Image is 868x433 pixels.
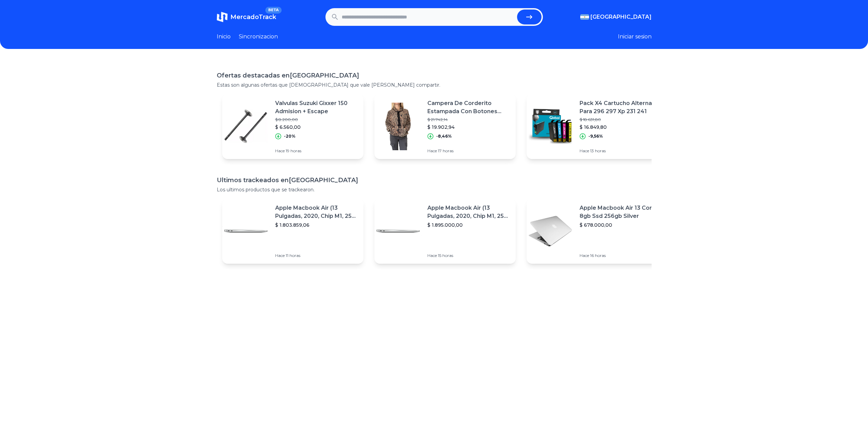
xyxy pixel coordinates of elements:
[580,99,662,116] p: Pack X4 Cartucho Alternativo Para 296 297 Xp 231 241
[275,222,358,228] p: $ 1.803.859,06
[275,99,358,116] p: Valvulas Suzuki Gixxer 150 Admision + Escape
[222,198,364,264] a: Featured imageApple Macbook Air (13 Pulgadas, 2020, Chip M1, 256 Gb De Ssd, 8 Gb De Ram) - Plata$...
[527,103,574,150] img: Featured image
[275,148,358,154] p: Hace 19 horas
[427,124,510,131] p: $ 19.902,94
[580,222,662,228] p: $ 678.000,00
[275,204,358,220] p: Apple Macbook Air (13 Pulgadas, 2020, Chip M1, 256 Gb De Ssd, 8 Gb De Ram) - Plata
[590,13,652,21] span: [GEOGRAPHIC_DATA]
[580,148,662,154] p: Hace 13 horas
[527,198,668,264] a: Featured imageApple Macbook Air 13 Core I5 8gb Ssd 256gb Silver$ 678.000,00Hace 16 horas
[527,94,668,159] a: Featured imagePack X4 Cartucho Alternativo Para 296 297 Xp 231 241$ 18.631,80$ 16.849,80-9,56%Hac...
[275,124,358,131] p: $ 6.560,00
[239,33,278,41] a: Sincronizacion
[217,71,652,80] h1: Ofertas destacadas en [GEOGRAPHIC_DATA]
[618,33,652,41] button: Iniciar sesion
[580,253,662,258] p: Hace 16 horas
[222,94,364,159] a: Featured imageValvulas Suzuki Gixxer 150 Admision + Escape$ 8.200,00$ 6.560,00-20%Hace 19 horas
[427,204,510,220] p: Apple Macbook Air (13 Pulgadas, 2020, Chip M1, 256 Gb De Ssd, 8 Gb De Ram) - Plata
[217,12,276,22] a: MercadoTrackBETA
[222,103,270,150] img: Featured image
[427,99,510,116] p: Campera De Corderito Estampada Con Botones Para Mujer
[275,253,358,258] p: Hace 11 horas
[427,148,510,154] p: Hace 17 horas
[427,253,510,258] p: Hace 15 horas
[588,134,603,139] p: -9,56%
[265,7,281,14] span: BETA
[374,207,422,255] img: Featured image
[222,207,270,255] img: Featured image
[275,117,358,122] p: $ 8.200,00
[527,207,574,255] img: Featured image
[217,186,652,193] p: Los ultimos productos que se trackearon.
[217,82,652,88] p: Estas son algunas ofertas que [DEMOGRAPHIC_DATA] que vale [PERSON_NAME] compartir.
[580,124,662,131] p: $ 16.849,80
[374,103,422,150] img: Featured image
[427,117,510,122] p: $ 21.742,14
[374,94,516,159] a: Featured imageCampera De Corderito Estampada Con Botones Para Mujer$ 21.742,14$ 19.902,94-8,46%Ha...
[217,12,228,22] img: MercadoTrack
[436,134,452,139] p: -8,46%
[374,198,516,264] a: Featured imageApple Macbook Air (13 Pulgadas, 2020, Chip M1, 256 Gb De Ssd, 8 Gb De Ram) - Plata$...
[284,134,296,139] p: -20%
[580,14,589,20] img: Argentina
[230,13,276,21] span: MercadoTrack
[580,13,652,21] button: [GEOGRAPHIC_DATA]
[580,204,662,220] p: Apple Macbook Air 13 Core I5 8gb Ssd 256gb Silver
[427,222,510,228] p: $ 1.895.000,00
[217,175,652,185] h1: Ultimos trackeados en [GEOGRAPHIC_DATA]
[217,33,231,41] a: Inicio
[580,117,662,122] p: $ 18.631,80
